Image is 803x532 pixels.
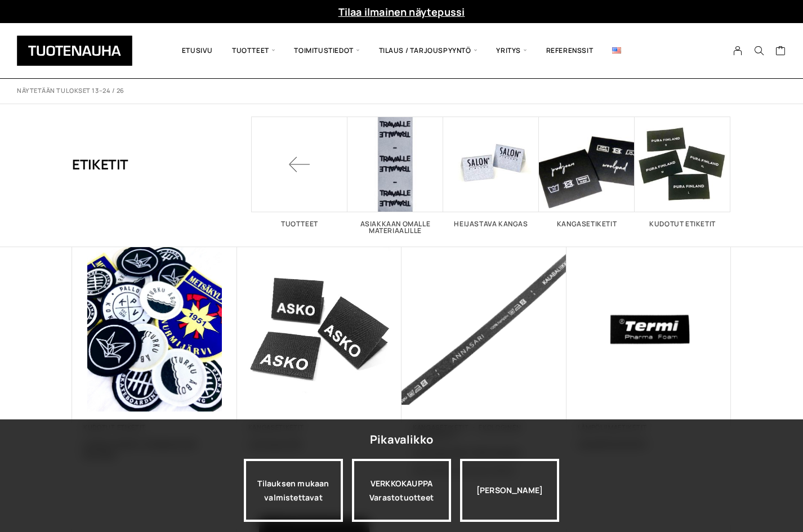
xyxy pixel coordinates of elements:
[252,117,347,227] a: Tuotteet
[748,46,770,56] button: Search
[537,32,603,70] a: Referenssit
[443,117,539,227] a: Visit product category Heijastava kangas
[775,45,786,59] a: Cart
[17,35,132,66] img: Tuotenauha Oy
[370,430,433,450] div: Pikavalikko
[487,32,536,70] span: Yritys
[635,117,730,227] a: Visit product category Kudotut etiketit
[352,459,451,522] div: VERKKOKAUPPA Varastotuotteet
[222,32,284,70] span: Tuotteet
[347,117,443,234] a: Visit product category Asiakkaan omalle materiaalille
[352,459,451,522] a: VERKKOKAUPPAVarastotuotteet
[172,32,222,70] a: Etusivu
[338,5,465,19] a: Tilaa ilmainen näytepussi
[72,117,128,212] h1: Etiketit
[727,46,749,56] a: My Account
[612,47,621,53] img: English
[635,221,730,227] h2: Kudotut etiketit
[460,459,559,522] div: [PERSON_NAME]
[539,221,635,227] h2: Kangasetiketit
[244,459,343,522] a: Tilauksen mukaan valmistettavat
[17,87,124,95] p: Näytetään tulokset 13–24 / 26
[539,117,635,227] a: Visit product category Kangasetiketit
[369,32,487,70] span: Tilaus / Tarjouspyyntö
[284,32,369,70] span: Toimitustiedot
[347,221,443,234] h2: Asiakkaan omalle materiaalille
[443,221,539,227] h2: Heijastava kangas
[252,221,347,227] h2: Tuotteet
